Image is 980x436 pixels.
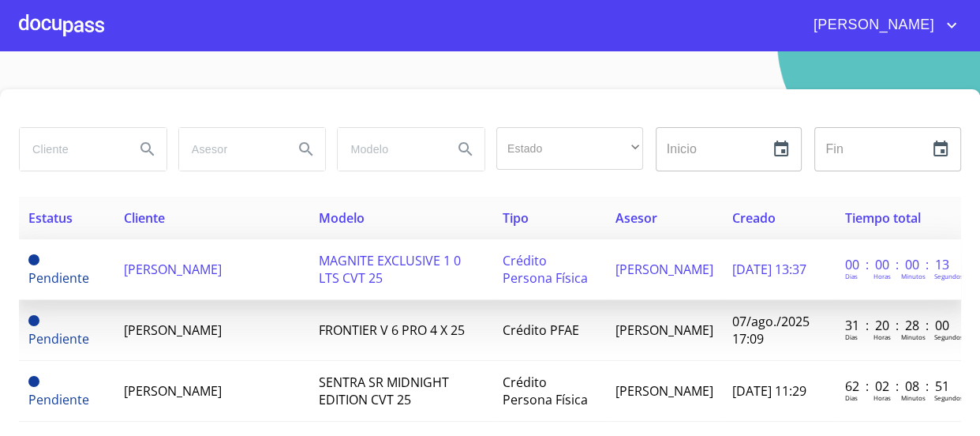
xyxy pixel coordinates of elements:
[845,317,952,334] p: 31 : 20 : 28 : 00
[845,378,952,395] p: 62 : 02 : 08 : 51
[732,382,806,400] span: [DATE] 11:29
[496,127,643,170] div: ​
[802,13,961,38] button: account of current user
[503,209,529,227] span: Tipo
[802,13,942,38] span: [PERSON_NAME]
[124,209,165,227] span: Cliente
[124,382,222,400] span: [PERSON_NAME]
[732,209,776,227] span: Creado
[319,209,365,227] span: Modelo
[287,130,325,168] button: Search
[28,315,39,326] span: Pendiente
[934,393,963,402] p: Segundos
[732,261,806,278] span: [DATE] 13:37
[845,256,952,273] p: 00 : 00 : 00 : 13
[28,254,39,265] span: Pendiente
[934,333,963,341] p: Segundos
[28,209,73,227] span: Estatus
[845,333,858,341] p: Dias
[503,374,588,408] span: Crédito Persona Física
[901,333,926,341] p: Minutos
[873,333,891,341] p: Horas
[615,382,713,400] span: [PERSON_NAME]
[338,128,440,171] input: search
[873,272,891,280] p: Horas
[873,393,891,402] p: Horas
[845,209,921,227] span: Tiempo total
[447,130,484,168] button: Search
[124,261,222,278] span: [PERSON_NAME]
[503,252,588,287] span: Crédito Persona Física
[615,261,713,278] span: [PERSON_NAME]
[179,128,282,171] input: search
[28,269,89,287] span: Pendiente
[901,272,926,280] p: Minutos
[503,321,579,339] span: Crédito PFAE
[319,252,461,287] span: MAGNITE EXCLUSIVE 1 0 LTS CVT 25
[845,393,858,402] p: Dias
[20,128,122,171] input: search
[615,321,713,339] span: [PERSON_NAME]
[124,321,222,339] span: [PERSON_NAME]
[934,272,963,280] p: Segundos
[615,209,657,227] span: Asesor
[28,330,89,348] span: Pendiente
[732,313,810,348] span: 07/ago./2025 17:09
[319,374,449,408] span: SENTRA SR MIDNIGHT EDITION CVT 25
[901,393,926,402] p: Minutos
[28,391,89,408] span: Pendiente
[28,376,39,387] span: Pendiente
[319,321,465,339] span: FRONTIER V 6 PRO 4 X 25
[845,272,858,280] p: Dias
[129,130,166,168] button: Search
